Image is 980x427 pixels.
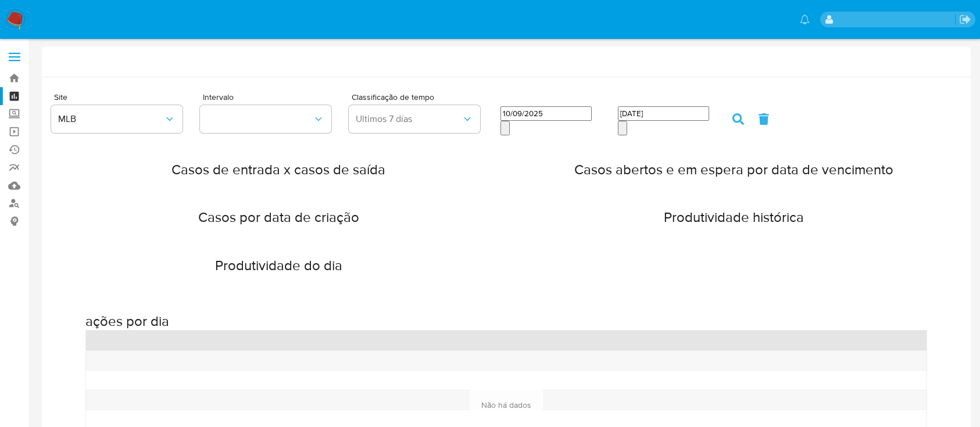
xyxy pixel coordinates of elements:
[592,335,661,346] div: restriction
[54,93,203,101] span: Site
[203,93,352,101] span: Intervalo
[352,93,500,101] span: Classificação de tempo
[849,335,919,346] div: Total
[420,335,490,346] div: delete_restriction
[959,13,971,26] a: Sair
[677,335,747,346] div: set_pld_risk
[838,14,956,25] p: alessandra.barbosa@mercadopago.com
[96,209,460,226] h2: Casos por data de criação
[618,93,631,106] label: Até
[800,15,810,24] a: Notificações
[552,209,915,226] h2: Produtividade histórica
[763,335,833,346] div: state
[96,257,460,274] h2: Produtividade do dia
[85,313,927,330] h2: ações por dia
[163,335,233,346] div: add_fraudlist
[51,105,183,133] button: MLB
[552,161,915,178] h2: Casos abertos e em espera por data de vencimento
[96,161,460,178] h2: Casos de entrada x casos de saída
[506,335,575,346] div: documentation_requested
[248,335,318,346] div: aml_contact
[51,56,961,67] h1: Painel de controle
[500,93,512,106] label: De
[356,113,462,125] span: Ultimos 7 días
[58,113,164,125] span: MLB
[349,105,480,133] button: Ultimos 7 días
[334,335,404,346] div: cx_case
[94,335,146,346] div: Dia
